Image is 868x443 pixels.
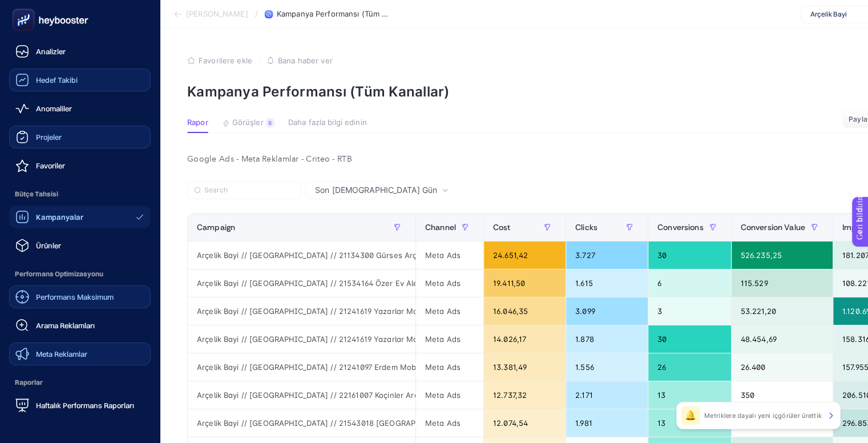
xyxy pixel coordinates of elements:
a: Projeler [9,126,151,148]
div: 12.737,32 [484,381,566,409]
div: 26 [648,353,731,381]
font: Hedef Takibi [36,75,78,84]
span: Cost [493,223,511,232]
font: 8 [268,119,272,126]
div: 6 [648,269,731,297]
div: 14.026,17 [484,325,566,353]
a: Arama Reklamları [9,314,151,337]
a: Haftalık Performans Raporları [9,394,151,417]
div: 1.878 [566,325,648,353]
a: Favoriler [9,154,151,177]
div: Arçelik Bayi // [GEOGRAPHIC_DATA] // 21543018 [GEOGRAPHIC_DATA] Atılım Arçelik - CB // [GEOGRAPHI... [188,409,415,437]
font: Anomaliler [36,104,72,113]
font: Rapor [187,118,208,127]
div: 2.171 [566,381,648,409]
font: Bütçe Tahsisi [15,190,58,198]
span: Campaign [197,223,235,232]
font: 🔔 [685,411,696,420]
div: 13.381,49 [484,353,566,381]
a: Anomaliler [9,97,151,120]
a: Analizler [9,40,151,63]
div: 526.235,25 [732,241,833,269]
font: Ürünler [36,241,61,250]
div: Arçelik Bayi // [GEOGRAPHIC_DATA] // 21534164 Özer Ev Aletleri Arçelik - [GEOGRAPHIC_DATA] - ID /... [188,269,415,297]
div: Meta Ads [416,241,483,269]
button: Favorilere ekle [187,56,252,65]
div: Meta Ads [416,297,483,325]
font: [PERSON_NAME] [186,9,248,18]
div: 3.727 [566,241,648,269]
font: Kampanya Performansı (Tüm Kanallar) [277,9,413,18]
font: Geri bildirim [7,3,53,12]
div: Arçelik Bayi // [GEOGRAPHIC_DATA] // 21241619 Yazarlar Mobilya Arçelik - ÇYK // [GEOGRAPHIC_DATA]... [188,297,415,325]
div: 26.400 [732,353,833,381]
font: Görüşler [232,118,264,127]
div: 13 [648,409,731,437]
div: 24.651,42 [484,241,566,269]
span: Clicks [575,223,597,232]
div: 13 [648,381,731,409]
a: Kampanyalar [9,206,151,228]
div: 1.615 [566,269,648,297]
div: Arçelik Bayi // [GEOGRAPHIC_DATA] // 21241619 Yazarlar Mobilya Arçelik - ÇYK // [GEOGRAPHIC_DATA]... [188,325,415,353]
div: 16.046,35 [484,297,566,325]
div: 115.529 [732,269,833,297]
a: Ürünler [9,234,151,257]
div: Arçelik Bayi // [GEOGRAPHIC_DATA] // 21134300 Gürses Arçelik - [GEOGRAPHIC_DATA] - ID - 2 - Video... [188,241,415,269]
div: Arçelik Bayi // [GEOGRAPHIC_DATA] // 22161007 Koçinler Arçelik - ÇYK // [GEOGRAPHIC_DATA] Bölgesi... [188,381,415,409]
span: Conversions [657,223,704,232]
span: Channel [425,223,456,232]
font: Favoriler [36,161,65,170]
div: 48.454,69 [732,325,833,353]
div: Meta Ads [416,325,483,353]
div: Arçelik Bayi // [GEOGRAPHIC_DATA] // 21241097 Erdem Mobilya Arçelik - ÇYK // [GEOGRAPHIC_DATA] - ... [188,353,415,381]
font: Analizler [36,47,66,56]
font: Raporlar [15,378,43,386]
font: Metriklere dayalı yeni içgörüler ürettik [704,412,822,420]
div: Meta Ads [416,353,483,381]
input: Search [204,186,294,195]
a: Performans Maksimum [9,285,151,308]
div: 53.221,20 [732,297,833,325]
font: Haftalık Performans Raporları [36,401,134,410]
font: Arçelik Bayi [810,10,847,18]
font: / [255,9,258,18]
button: Bana haber ver [267,56,333,65]
a: Hedef Takibi [9,69,151,91]
font: Kampanya Performansı (Tüm Kanallar) [187,83,449,100]
font: Google Ads - Meta Reklamlar - Criteo - RTB [187,155,352,163]
span: Conversion Value [741,223,805,232]
div: 12.074,54 [484,409,566,437]
div: 1.981 [566,409,648,437]
div: 350 [732,381,833,409]
div: 1.556 [566,353,648,381]
div: Meta Ads [416,381,483,409]
font: Projeler [36,132,62,142]
a: Meta Reklamlar [9,343,151,365]
div: 30 [648,241,731,269]
font: Performans Optimizasyonu [15,269,103,278]
font: Son [DEMOGRAPHIC_DATA] Gün [315,185,437,195]
font: Kampanyalar [36,212,83,221]
div: Meta Ads [416,269,483,297]
div: 3 [648,297,731,325]
font: Bana haber ver [278,56,333,65]
div: 3.099 [566,297,648,325]
font: Favorilere ekle [199,56,252,65]
font: Arama Reklamları [36,321,95,330]
font: Performans Maksimum [36,292,114,301]
div: Meta Ads [416,409,483,437]
div: 30 [648,325,731,353]
font: Daha fazla bilgi edinin [288,118,367,127]
font: Meta Reklamlar [36,349,87,359]
div: 19.411,50 [484,269,566,297]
